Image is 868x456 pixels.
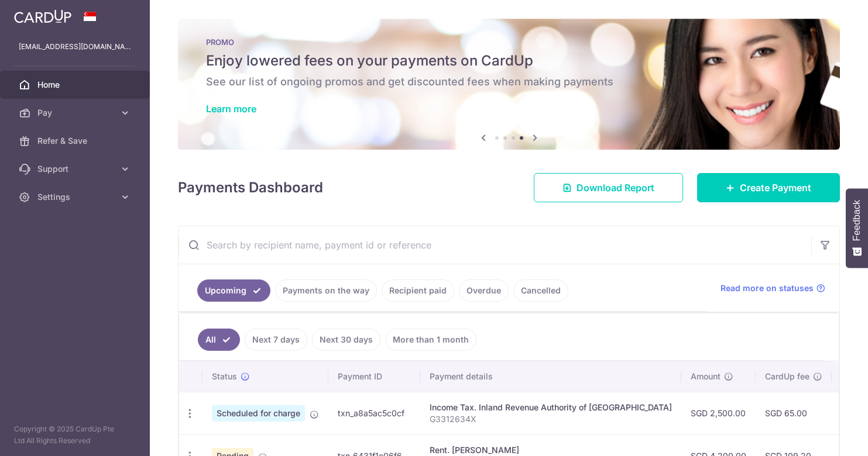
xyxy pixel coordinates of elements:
a: Recipient paid [382,279,454,302]
span: Download Report [577,181,654,195]
td: txn_a8a5ac5c0cf [328,392,420,434]
span: Settings [37,191,115,203]
h5: Enjoy lowered fees on your payments on CardUp [206,51,812,70]
h4: Payments Dashboard [178,177,323,198]
a: All [198,329,240,351]
td: SGD 2,500.00 [681,392,756,434]
div: Rent. [PERSON_NAME] [430,444,672,456]
h6: See our list of ongoing promos and get discounted fees when making payments [206,75,812,89]
a: Read more on statuses [721,282,825,294]
th: Payment ID [328,361,420,392]
span: Feedback [852,200,862,241]
img: Latest Promos banner [178,19,840,150]
p: [EMAIL_ADDRESS][DOMAIN_NAME] [19,41,131,53]
span: Support [37,163,115,175]
a: Upcoming [197,279,270,302]
a: Overdue [459,279,509,302]
span: Scheduled for charge [212,405,305,422]
span: CardUp fee [765,371,809,382]
a: Create Payment [697,173,840,202]
iframe: Opens a widget where you can find more information [792,421,856,450]
div: Income Tax. Inland Revenue Authority of [GEOGRAPHIC_DATA] [430,402,672,413]
input: Search by recipient name, payment id or reference [179,226,811,264]
p: PROMO [206,37,812,47]
img: CardUp [14,9,71,23]
a: Payments on the way [275,279,377,302]
span: Refer & Save [37,135,115,147]
span: Read more on statuses [721,282,814,294]
a: More than 1 month [385,329,476,351]
th: Payment details [420,361,681,392]
a: Next 7 days [245,329,307,351]
td: SGD 65.00 [756,392,832,434]
a: Learn more [206,103,256,115]
span: Status [212,371,237,382]
span: Create Payment [740,181,811,195]
span: Amount [691,371,721,382]
button: Feedback - Show survey [846,188,868,268]
a: Cancelled [513,279,568,302]
a: Next 30 days [312,329,380,351]
p: G3312634X [430,413,672,425]
span: Home [37,79,115,91]
span: Pay [37,107,115,119]
a: Download Report [534,173,683,202]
